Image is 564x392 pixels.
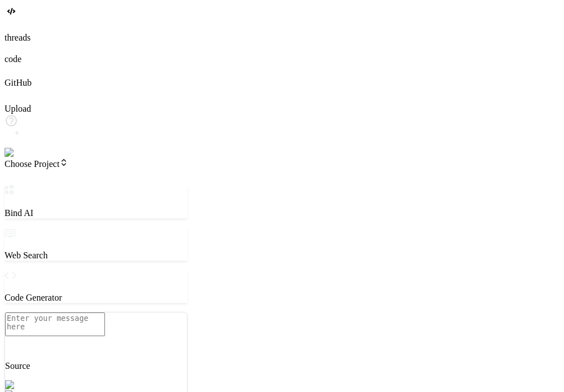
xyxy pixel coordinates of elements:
label: GitHub [5,78,32,87]
span: Choose Project [5,159,68,169]
label: code [5,54,21,64]
p: Web Search [5,250,187,261]
label: Upload [5,104,31,113]
p: Bind AI [5,208,187,218]
img: Pick Models [5,380,59,390]
p: Source [5,361,187,371]
label: threads [5,33,30,42]
p: Code Generator [5,293,187,303]
img: signin [5,148,36,158]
